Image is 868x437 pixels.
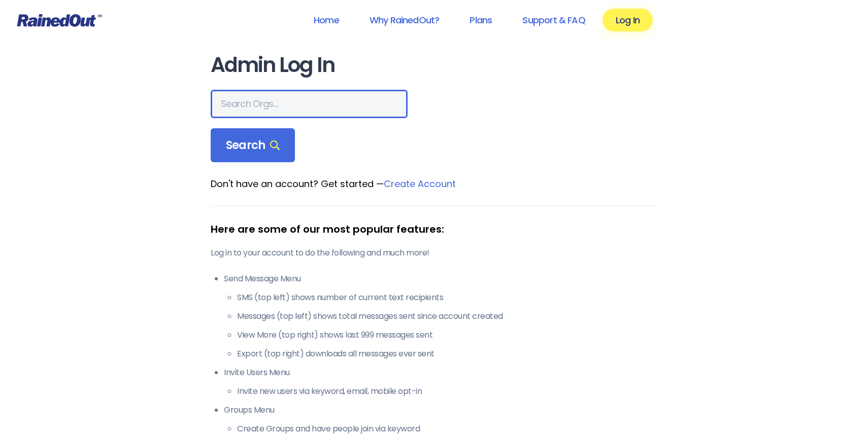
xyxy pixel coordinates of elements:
[237,348,657,360] li: Export (top right) downloads all messages ever sent
[301,9,352,31] a: Home
[237,385,657,397] li: Invite new users via keyword, email, mobile opt-in
[456,9,505,31] a: Plans
[211,90,408,118] input: Search Orgs…
[224,404,657,435] li: Groups Menu
[211,54,657,77] h1: Admin Log In
[603,9,653,31] a: Log In
[356,9,453,31] a: Why RainedOut?
[211,222,657,237] div: Here are some of our most popular features:
[211,247,657,259] p: Log in to your account to do the following and much more!
[226,138,280,153] span: Search
[224,273,657,360] li: Send Message Menu
[509,9,598,31] a: Support & FAQ
[224,367,657,397] li: Invite Users Menu
[237,329,657,341] li: View More (top right) shows last 999 messages sent
[237,423,657,435] li: Create Groups and have people join via keyword
[384,177,456,190] a: Create Account
[237,292,657,304] li: SMS (top left) shows number of current text recipients
[237,310,657,322] li: Messages (top left) shows total messages sent since account created
[211,128,295,163] div: Search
